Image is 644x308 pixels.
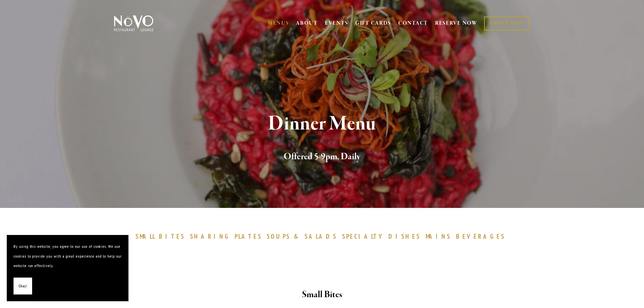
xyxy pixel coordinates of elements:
a: GIFT CARDS [355,17,391,30]
span: DISHES [388,232,421,240]
img: Novo Restaurant &amp; Lounge [113,15,155,32]
span: Okay! [19,281,27,291]
span: SOUPS [267,232,290,240]
h1: Dinner Menu [125,113,519,135]
span: & [294,232,301,240]
p: By using this website, you agree to our use of cookies. We use cookies to provide you with a grea... [14,242,122,271]
span: SMALL [136,232,156,240]
section: Cookie banner [7,235,128,301]
span: SHARING [190,232,231,240]
a: MENUS [268,20,289,27]
a: CONTACT [398,17,428,30]
span: BITES [159,232,185,240]
a: EVENTS [325,20,348,27]
span: MAINS [426,232,451,240]
a: BEVERAGES [456,232,509,240]
a: ABOUT [296,20,318,27]
span: PLATES [235,232,262,240]
button: Okay! [14,278,32,295]
a: RESERVE NOW [435,17,478,30]
span: BEVERAGES [456,232,505,240]
span: SPECIALTY [342,232,385,240]
a: SPECIALTYDISHES [342,232,424,240]
a: MAINS [426,232,454,240]
a: ORDER NOW [484,17,528,30]
a: SOUPS&SALADS [267,232,340,240]
a: SMALLBITES [136,232,189,240]
h2: Offered 5-9pm, Daily [125,150,519,164]
a: SHARINGPLATES [190,232,265,240]
span: SALADS [305,232,337,240]
strong: Small Bites [302,289,342,301]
